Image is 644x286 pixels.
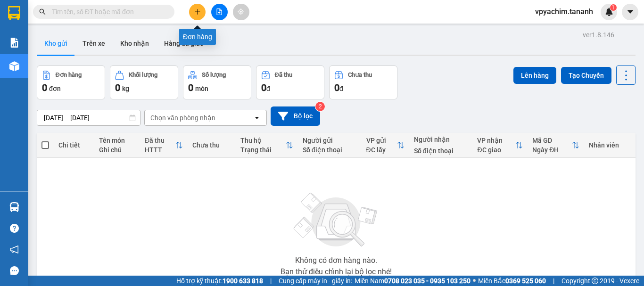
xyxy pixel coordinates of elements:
[179,29,216,45] div: Đơn hàng
[279,276,352,286] span: Cung cấp máy in - giấy in:
[583,30,614,40] div: ver 1.8.146
[122,85,129,92] span: kg
[194,8,201,15] span: plus
[58,141,90,149] div: Chi tiết
[477,146,515,154] div: ĐC giao
[384,277,471,285] strong: 0708 023 035 - 0935 103 250
[355,276,471,286] span: Miền Nam
[478,276,546,286] span: Miền Bắc
[605,8,613,16] img: icon-new-feature
[315,102,325,111] sup: 2
[99,146,135,154] div: Ghi chú
[261,82,266,93] span: 0
[216,8,223,15] span: file-add
[473,279,476,283] span: ⚪️
[626,8,635,16] span: caret-down
[52,7,163,17] input: Tìm tên, số ĐT hoặc mã đơn
[110,65,178,99] button: Khối lượng0kg
[157,32,211,55] button: Hàng đã giao
[528,133,584,158] th: Toggle SortBy
[366,146,397,154] div: ĐC lấy
[253,114,261,122] svg: open
[56,72,82,78] div: Đơn hàng
[266,85,270,92] span: đ
[303,137,357,144] div: Người gửi
[329,65,397,99] button: Chưa thu0đ
[532,137,572,144] div: Mã GD
[49,85,61,92] span: đơn
[472,133,528,158] th: Toggle SortBy
[271,106,320,126] button: Bộ lọc
[8,6,20,20] img: logo-vxr
[553,276,554,286] span: |
[37,32,75,55] button: Kho gửi
[532,146,572,154] div: Ngày ĐH
[611,4,615,11] span: 1
[622,4,638,20] button: caret-down
[9,38,19,48] img: solution-icon
[362,133,409,158] th: Toggle SortBy
[176,276,263,286] span: Hỗ trợ kỹ thuật:
[10,224,19,233] span: question-circle
[513,67,556,84] button: Lên hàng
[270,276,272,286] span: |
[192,141,231,149] div: Chưa thu
[334,82,339,93] span: 0
[240,146,286,154] div: Trạng thái
[183,65,251,99] button: Số lượng0món
[561,67,611,84] button: Tạo Chuyến
[223,277,263,285] strong: 1900 633 818
[505,277,546,285] strong: 0369 525 060
[145,146,175,154] div: HTTT
[589,141,631,149] div: Nhân viên
[592,278,598,284] span: copyright
[145,137,175,144] div: Đã thu
[348,72,372,78] div: Chưa thu
[295,257,377,264] div: Không có đơn hàng nào.
[10,245,19,254] span: notification
[39,8,46,15] span: search
[195,85,208,92] span: món
[37,65,105,99] button: Đơn hàng0đơn
[37,110,140,125] input: Select a date range.
[9,202,19,212] img: warehouse-icon
[236,133,298,158] th: Toggle SortBy
[189,4,206,20] button: plus
[339,85,343,92] span: đ
[256,65,324,99] button: Đã thu0đ
[303,146,357,154] div: Số điện thoại
[289,187,383,253] img: svg+xml;base64,PHN2ZyBjbGFzcz0ibGlzdC1wbHVnX19zdmciIHhtbG5zPSJodHRwOi8vd3d3LnczLm9yZy8yMDAwL3N2Zy...
[115,82,120,93] span: 0
[477,137,515,144] div: VP nhận
[610,4,617,11] sup: 1
[140,133,188,158] th: Toggle SortBy
[202,72,226,78] div: Số lượng
[281,268,392,276] div: Bạn thử điều chỉnh lại bộ lọc nhé!
[99,137,135,144] div: Tên món
[240,137,286,144] div: Thu hộ
[10,266,19,275] span: message
[414,147,468,155] div: Số điện thoại
[238,8,244,15] span: aim
[188,82,193,93] span: 0
[366,137,397,144] div: VP gửi
[211,4,228,20] button: file-add
[414,136,468,143] div: Người nhận
[42,82,47,93] span: 0
[233,4,249,20] button: aim
[275,72,292,78] div: Đã thu
[129,72,157,78] div: Khối lượng
[528,6,601,17] span: vpyachim.tananh
[150,113,215,123] div: Chọn văn phòng nhận
[9,61,19,71] img: warehouse-icon
[113,32,157,55] button: Kho nhận
[75,32,113,55] button: Trên xe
